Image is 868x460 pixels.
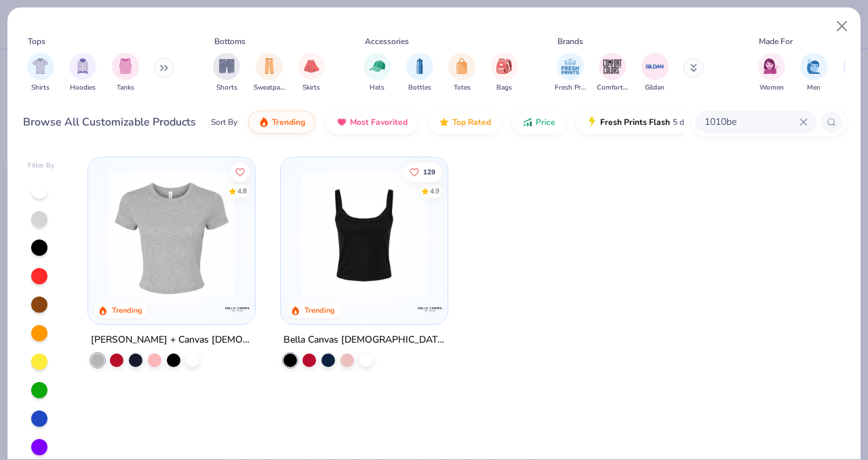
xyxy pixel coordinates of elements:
div: Tops [28,35,45,47]
div: filter for Gildan [642,53,669,93]
div: filter for Hoodies [69,53,96,93]
img: Women Image [764,58,779,74]
span: Shorts [216,83,237,93]
button: filter button [642,53,669,93]
img: Men Image [806,58,821,74]
button: Trending [248,111,315,134]
span: Most Favorited [350,117,408,128]
div: filter for Bottles [406,53,433,93]
button: filter button [406,53,433,93]
div: 4.9 [430,186,439,196]
img: 8af284bf-0d00-45ea-9003-ce4b9a3194ad [294,171,434,297]
span: Hoodies [70,83,96,93]
img: Hats Image [370,58,385,74]
img: 80dc4ece-0e65-4f15-94a6-2a872a258fbd [434,171,574,297]
button: Like [403,162,442,181]
span: 5 day delivery [673,115,723,130]
span: Men [807,83,821,93]
img: Bottles Image [412,58,427,74]
div: Bottoms [214,35,245,47]
img: Comfort Colors Image [602,56,623,77]
div: filter for Tanks [112,53,139,93]
button: filter button [758,53,785,93]
span: Shirts [31,83,50,93]
button: filter button [448,53,475,93]
img: Sweatpants Image [262,58,277,74]
div: Bella Canvas [DEMOGRAPHIC_DATA]' Micro Ribbed Scoop Tank [283,332,445,349]
span: Totes [454,83,471,93]
img: aa15adeb-cc10-480b-b531-6e6e449d5067 [102,171,241,297]
button: filter button [555,53,586,93]
div: Accessories [365,35,409,47]
button: filter button [298,53,325,93]
img: Shirts Image [33,58,48,74]
div: filter for Skirts [298,53,325,93]
button: filter button [363,53,391,93]
div: Browse All Customizable Products [23,114,196,130]
button: Top Rated [429,111,501,134]
span: Comfort Colors [597,83,628,93]
div: [PERSON_NAME] + Canvas [DEMOGRAPHIC_DATA]' Micro Ribbed Baby Tee [91,332,252,349]
button: filter button [112,53,139,93]
span: 129 [423,168,435,175]
span: Bags [496,83,512,93]
div: filter for Totes [448,53,475,93]
span: Trending [272,117,305,128]
img: flash.gif [587,117,597,128]
button: Close [829,14,855,39]
span: Skirts [302,83,320,93]
span: Tanks [117,83,134,93]
span: Price [536,117,555,128]
span: Gildan [645,83,665,93]
button: filter button [597,53,628,93]
div: Sort By [211,116,237,128]
button: Price [512,111,566,134]
div: Brands [557,35,583,47]
div: filter for Hats [363,53,391,93]
img: trending.gif [258,117,269,128]
button: filter button [800,53,827,93]
button: filter button [254,53,285,93]
button: filter button [491,53,518,93]
span: Women [759,83,784,93]
div: filter for Shirts [27,53,54,93]
div: filter for Men [800,53,827,93]
span: Fresh Prints [555,83,586,93]
span: Bottles [408,83,431,93]
button: filter button [213,53,240,93]
button: filter button [27,53,54,93]
div: Filter By [28,161,55,171]
img: Bella + Canvas logo [416,295,443,322]
img: Bags Image [496,58,511,74]
img: Totes Image [454,58,469,74]
div: 4.8 [238,186,248,196]
img: TopRated.gif [439,117,450,128]
span: Sweatpants [254,83,285,93]
button: Fresh Prints Flash5 day delivery [576,111,733,134]
button: Like [231,162,250,181]
div: filter for Comfort Colors [597,53,628,93]
div: filter for Sweatpants [254,53,285,93]
img: Shorts Image [219,58,235,74]
span: Fresh Prints Flash [600,117,670,128]
input: Try "T-Shirt" [703,114,800,130]
img: Tanks Image [118,58,133,74]
button: Most Favorited [326,111,418,134]
span: Hats [370,83,384,93]
img: Gildan Image [645,56,665,77]
button: filter button [69,53,96,93]
img: Skirts Image [304,58,319,74]
img: Fresh Prints Image [560,56,580,77]
img: Hoodies Image [75,58,90,74]
img: most_fav.gif [336,117,347,128]
div: filter for Bags [491,53,518,93]
span: Top Rated [452,117,491,128]
div: filter for Shorts [213,53,240,93]
div: Made For [759,35,793,47]
img: Bella + Canvas logo [224,295,251,322]
div: filter for Fresh Prints [555,53,586,93]
div: filter for Women [758,53,785,93]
